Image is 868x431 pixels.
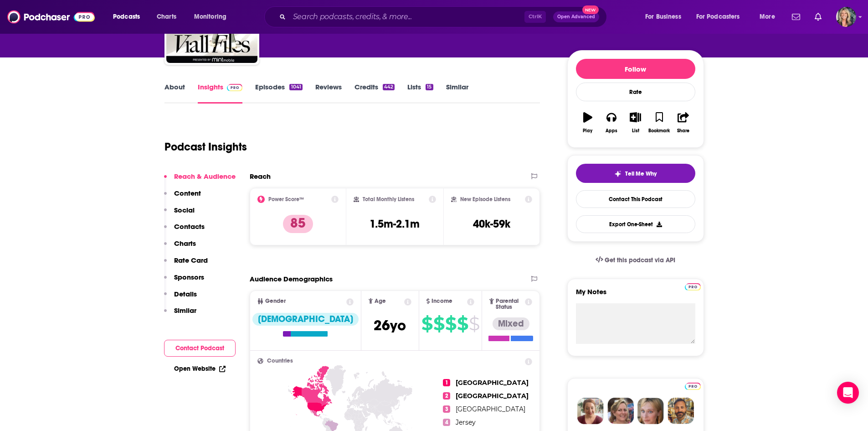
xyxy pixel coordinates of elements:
div: Search podcasts, credits, & more... [273,6,616,27]
h2: New Episode Listens [460,196,510,203]
a: Lists15 [407,83,433,104]
span: 4 [443,419,450,426]
span: $ [469,317,479,331]
button: open menu [188,10,238,24]
button: Play [576,106,600,139]
img: Sydney Profile [577,398,604,424]
a: Reviews [315,83,342,104]
span: Parental Status [496,298,524,310]
button: Similar [164,306,196,323]
span: More [760,10,775,23]
span: $ [457,317,468,331]
button: Follow [576,59,695,79]
span: 3 [443,405,450,413]
button: Content [164,189,201,206]
a: Show notifications dropdown [811,9,825,25]
div: 442 [383,84,395,90]
a: Contact This Podcast [576,190,695,208]
label: My Notes [576,287,695,303]
a: Charts [151,10,182,24]
button: open menu [753,10,786,24]
div: Open Intercom Messenger [837,382,859,404]
a: Open Website [174,365,226,373]
img: tell me why sparkle [614,170,621,177]
h3: 40k-59k [473,217,510,231]
div: Mixed [493,317,529,330]
a: Pro website [685,381,701,390]
span: $ [445,317,456,331]
h3: 1.5m-2.1m [370,217,420,231]
img: Barbara Profile [607,398,634,424]
span: [GEOGRAPHIC_DATA] [456,379,529,387]
a: Pro website [685,282,701,291]
p: Charts [174,239,196,248]
h1: Podcast Insights [164,140,247,154]
span: New [582,5,599,14]
div: 1041 [289,84,302,90]
button: Rate Card [164,256,208,273]
a: About [164,83,185,104]
p: Similar [174,306,196,315]
div: Apps [606,128,617,134]
div: Play [583,128,592,134]
p: Social [174,206,195,214]
button: Sponsors [164,273,204,290]
button: Charts [164,239,196,256]
a: InsightsPodchaser Pro [198,83,243,104]
h2: Total Monthly Listens [363,196,414,203]
div: Rate [576,83,695,101]
img: User Profile [836,7,856,27]
input: Search podcasts, credits, & more... [289,10,524,24]
span: For Podcasters [696,10,740,23]
button: Apps [600,106,623,139]
button: Social [164,206,195,223]
button: Contacts [164,222,205,239]
p: Reach & Audience [174,172,236,181]
button: Open AdvancedNew [553,11,599,22]
button: Share [671,106,695,139]
div: [DEMOGRAPHIC_DATA] [252,313,359,326]
span: Income [431,298,452,304]
img: Jules Profile [637,398,664,424]
div: List [632,128,639,134]
span: Get this podcast via API [605,256,675,264]
button: open menu [639,10,693,24]
button: open menu [107,10,152,24]
span: [GEOGRAPHIC_DATA] [456,392,529,400]
a: Similar [446,83,468,104]
div: 15 [426,84,433,90]
p: 85 [283,215,313,233]
a: Episodes1041 [255,83,302,104]
button: Contact Podcast [164,340,236,357]
p: Content [174,189,201,197]
span: [GEOGRAPHIC_DATA] [456,405,525,413]
span: Charts [157,10,176,23]
p: Contacts [174,222,205,231]
img: Podchaser Pro [227,84,243,91]
h2: Reach [250,172,271,181]
button: Reach & Audience [164,172,236,189]
p: Details [174,290,197,298]
a: Podchaser - Follow, Share and Rate Podcasts [7,8,95,26]
img: Podchaser Pro [685,383,701,390]
span: Monitoring [194,10,226,23]
span: Podcasts [113,10,140,23]
a: Get this podcast via API [588,249,683,271]
button: Details [164,290,197,306]
button: tell me why sparkleTell Me Why [576,164,695,183]
span: Gender [265,298,286,304]
a: Credits442 [354,83,395,104]
span: Ctrl K [524,11,546,23]
span: Tell Me Why [625,170,657,177]
div: Bookmark [648,128,670,134]
span: Logged in as lisa.beech [836,7,856,27]
div: Share [677,128,689,134]
span: $ [433,317,444,331]
img: Podchaser Pro [685,283,701,291]
p: Rate Card [174,256,208,265]
button: List [623,106,647,139]
span: $ [421,317,432,331]
span: Countries [267,358,293,364]
span: Open Advanced [557,15,595,19]
button: Bookmark [647,106,671,139]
